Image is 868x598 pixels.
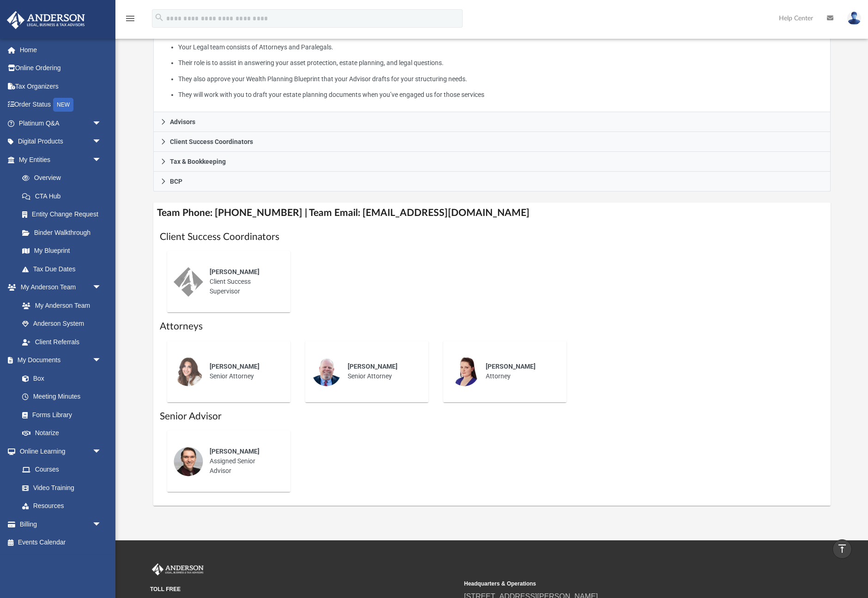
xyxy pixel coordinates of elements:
h1: Senior Advisor [160,410,824,423]
a: Client Success Coordinators [153,132,831,152]
div: Client Success Supervisor [203,261,284,303]
a: Tax & Bookkeeping [153,152,831,172]
a: Notarize [13,424,111,443]
span: arrow_drop_down [92,150,111,169]
img: thumbnail [174,447,203,476]
img: thumbnail [450,357,479,386]
a: Advisors [153,112,831,132]
a: Meeting Minutes [13,388,111,406]
a: Tax Organizers [6,77,115,96]
img: Anderson Advisors Platinum Portal [150,563,205,575]
li: They will work with you to draft your estate planning documents when you’ve engaged us for those ... [178,89,824,101]
span: arrow_drop_down [92,114,111,133]
a: Overview [13,169,115,187]
div: Senior Attorney [341,355,422,388]
li: They also approve your Wealth Planning Blueprint that your Advisor drafts for your structuring ne... [178,73,824,85]
span: arrow_drop_down [92,278,111,297]
span: [PERSON_NAME] [210,448,259,455]
span: Tax & Bookkeeping [170,158,226,165]
h1: Client Success Coordinators [160,230,824,244]
small: Headquarters & Operations [464,580,772,588]
a: Binder Walkthrough [13,223,115,242]
a: My Documentsarrow_drop_down [6,351,111,370]
span: arrow_drop_down [92,442,111,461]
div: Senior Attorney [203,355,284,388]
img: thumbnail [312,357,341,386]
img: thumbnail [174,267,203,297]
span: arrow_drop_down [92,132,111,151]
a: Anderson System [13,315,111,333]
img: User Pic [847,12,861,25]
span: [PERSON_NAME] [348,363,398,370]
a: Entity Change Request [13,205,115,224]
img: thumbnail [174,357,203,386]
a: Resources [13,497,111,515]
i: menu [125,13,136,24]
span: Client Success Coordinators [170,138,253,145]
a: vertical_align_top [832,539,852,559]
a: Online Ordering [6,59,115,78]
a: Events Calendar [6,533,115,552]
a: Video Training [13,478,106,497]
div: Attorney [479,355,560,388]
li: Your Legal team consists of Attorneys and Paralegals. [178,42,824,53]
a: CTA Hub [13,187,115,205]
a: Home [6,41,115,59]
p: What My Attorneys & Paralegals Do: [160,25,824,101]
h4: Team Phone: [PHONE_NUMBER] | Team Email: [EMAIL_ADDRESS][DOMAIN_NAME] [153,203,831,223]
h1: Attorneys [160,320,824,333]
small: TOLL FREE [150,585,458,593]
a: menu [125,18,136,24]
a: My Anderson Team [13,296,106,315]
a: Digital Productsarrow_drop_down [6,132,115,151]
a: Order StatusNEW [6,96,115,114]
a: Client Referrals [13,333,111,351]
a: Billingarrow_drop_down [6,515,115,533]
a: Forms Library [13,406,106,424]
a: My Entitiesarrow_drop_down [6,150,115,169]
div: Attorneys & Paralegals [153,19,831,113]
span: [PERSON_NAME] [210,363,259,370]
a: Online Learningarrow_drop_down [6,442,111,460]
a: My Anderson Teamarrow_drop_down [6,278,111,297]
a: BCP [153,172,831,191]
span: arrow_drop_down [92,515,111,534]
a: My Blueprint [13,242,111,260]
span: [PERSON_NAME] [210,268,259,275]
a: Courses [13,460,111,479]
div: Assigned Senior Advisor [203,440,284,482]
span: arrow_drop_down [92,351,111,370]
span: BCP [170,178,182,185]
div: NEW [53,98,73,112]
i: vertical_align_top [837,543,848,554]
a: Box [13,369,106,388]
img: Anderson Advisors Platinum Portal [4,11,88,29]
i: search [154,12,164,23]
a: Platinum Q&Aarrow_drop_down [6,114,115,132]
a: Tax Due Dates [13,260,115,278]
span: [PERSON_NAME] [486,363,536,370]
span: Advisors [170,119,195,125]
li: Their role is to assist in answering your asset protection, estate planning, and legal questions. [178,57,824,69]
